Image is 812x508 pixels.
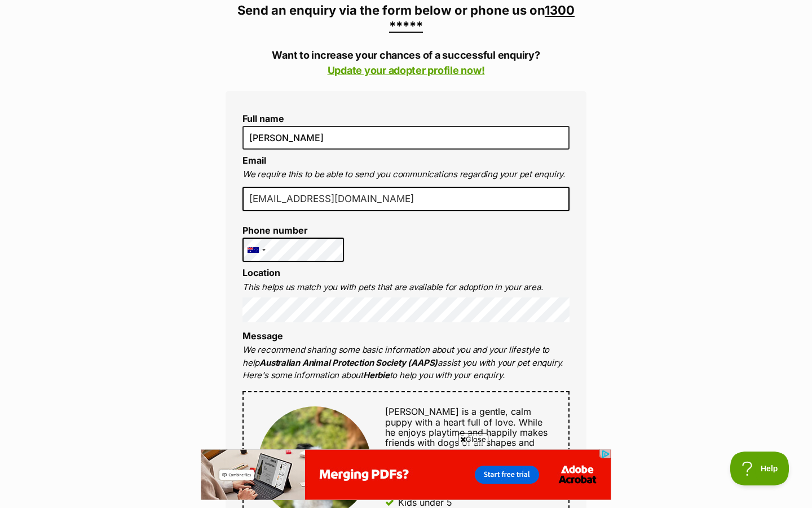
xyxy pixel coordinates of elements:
a: Update your adopter profile now! [328,64,485,76]
div: Australia: +61 [243,238,269,262]
strong: Australian Animal Protection Society (AAPS) [259,357,438,368]
label: Email [242,155,266,166]
label: Phone number [242,225,344,235]
iframe: Help Scout Beacon - Open [730,452,789,485]
label: Full name [242,113,570,124]
img: iconc.png [399,1,409,9]
span: Close [458,433,488,445]
p: Want to increase your chances of a successful enquiry? [226,47,586,78]
input: E.g. Jimmy Chew [242,126,570,150]
span: [PERSON_NAME] is a gentle, calm puppy with a heart full of love. While he enjoys playtime and hap... [385,406,548,469]
p: This helps us match you with pets that are available for adoption in your area. [242,281,570,294]
label: Message [242,330,283,341]
label: Location [242,267,280,278]
h3: Send an enquiry via the form below or phone us on [226,2,586,34]
p: We require this to be able to send you communications regarding your pet enquiry. [242,168,570,181]
p: We recommend sharing some basic information about you and your lifestyle to help assist you with ... [242,344,570,382]
strong: Herbie [363,370,390,380]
